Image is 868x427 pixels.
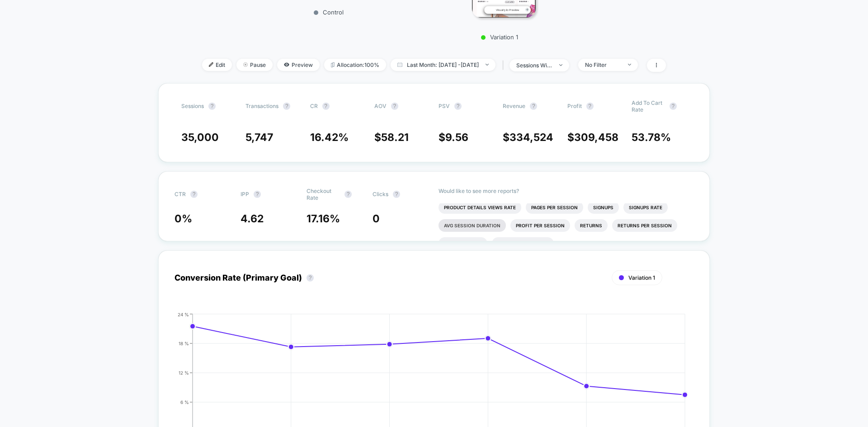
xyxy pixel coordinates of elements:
[586,103,594,110] button: ?
[588,201,619,214] li: Signups
[454,103,462,110] button: ?
[254,191,261,198] button: ?
[180,399,189,404] tspan: 6 %
[567,131,618,144] span: $
[208,103,216,110] button: ?
[283,103,290,110] button: ?
[277,59,320,71] span: Preview
[331,62,335,67] img: rebalance
[179,340,189,346] tspan: 18 %
[503,103,525,109] span: Revenue
[175,212,192,225] span: 0 %
[209,62,213,67] img: edit
[373,212,380,225] span: 0
[567,103,582,109] span: Profit
[241,191,249,197] span: IPP
[373,191,388,197] span: Clicks
[310,131,349,144] span: 16.42 %
[391,59,495,71] span: Last Month: [DATE] - [DATE]
[374,131,409,144] span: $
[241,212,264,225] span: 4.62
[439,131,468,144] span: $
[307,212,340,225] span: 17.16 %
[397,62,402,67] img: calendar
[324,59,386,71] span: Allocation: 100%
[530,103,537,110] button: ?
[628,274,655,281] span: Variation 1
[486,64,489,66] img: end
[439,103,450,109] span: PSV
[559,64,562,66] img: end
[445,131,468,144] span: 9.56
[243,62,248,67] img: end
[509,131,553,144] span: 334,524
[381,131,409,144] span: 58.21
[632,99,665,113] span: Add To Cart Rate
[322,103,330,110] button: ?
[393,191,400,198] button: ?
[307,188,340,201] span: Checkout Rate
[492,237,554,250] li: Subscriptions Rate
[245,103,278,109] span: Transactions
[623,201,668,214] li: Signups Rate
[374,103,387,109] span: AOV
[391,103,398,110] button: ?
[344,191,352,198] button: ?
[439,188,693,194] p: Would like to see more reports?
[510,219,570,232] li: Profit Per Session
[670,103,677,110] button: ?
[181,103,204,109] span: Sessions
[439,219,506,232] li: Avg Session Duration
[181,131,219,144] span: 35,000
[271,9,386,16] p: Control
[575,219,608,232] li: Returns
[526,201,583,214] li: Pages Per Session
[516,62,552,69] div: sessions with impression
[307,274,314,282] button: ?
[585,61,621,68] div: No Filter
[245,131,273,144] span: 5,747
[178,311,189,317] tspan: 24 %
[190,191,198,198] button: ?
[420,33,579,41] p: Variation 1
[179,370,189,375] tspan: 12 %
[175,191,186,197] span: CTR
[236,59,273,71] span: Pause
[202,59,232,71] span: Edit
[503,131,553,144] span: $
[612,219,677,232] li: Returns Per Session
[310,103,318,109] span: CR
[574,131,618,144] span: 309,458
[632,131,671,144] span: 53.78 %
[439,201,521,214] li: Product Details Views Rate
[628,64,631,66] img: end
[439,237,487,250] li: Subscriptions
[500,59,509,72] span: |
